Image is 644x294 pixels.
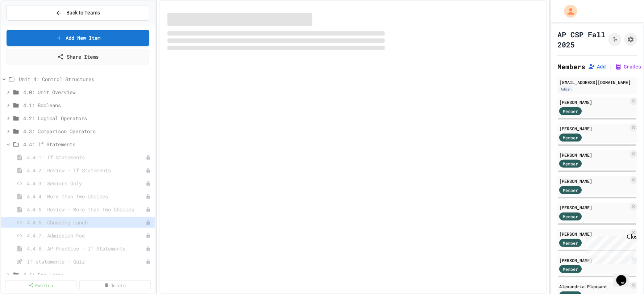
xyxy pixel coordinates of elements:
[27,180,146,187] span: 4.4.3: Seniors Only
[7,30,149,46] a: Add New Item
[608,62,612,71] span: |
[560,79,635,85] div: [EMAIL_ADDRESS][DOMAIN_NAME]
[560,231,629,237] div: [PERSON_NAME]
[560,283,629,290] div: Alexandria Pleasant
[23,127,152,135] span: 4.3: Comparison Operators
[66,9,100,17] span: Back to Teams
[79,280,151,290] a: Delete
[27,232,146,239] span: 4.4.7: Admission Fee
[23,101,152,109] span: 4.1: Booleans
[146,181,151,186] div: Unpublished
[27,206,146,213] span: 4.4.5: Review - More than Two Choices
[584,234,637,264] iframe: chat widget
[557,3,579,20] div: My Account
[23,140,152,148] span: 4.4: If Statements
[146,220,151,225] div: Unpublished
[557,62,585,72] h2: Members
[7,49,149,64] a: Share Items
[563,160,578,167] span: Member
[5,280,76,290] a: Publish
[3,3,50,46] div: Chat with us now!Close
[563,187,578,193] span: Member
[560,152,629,158] div: [PERSON_NAME]
[557,29,606,50] h1: AP CSP Fall 2025
[146,207,151,212] div: Unpublished
[23,271,152,278] span: 4.5: For Loops
[615,63,641,70] button: Grades
[560,178,629,184] div: [PERSON_NAME]
[146,194,151,199] div: Unpublished
[560,86,573,92] div: Admin
[560,257,629,264] div: [PERSON_NAME]
[563,134,578,141] span: Member
[563,240,578,246] span: Member
[563,108,578,114] span: Member
[146,246,151,251] div: Unpublished
[27,167,146,174] span: 4.4.2: Review - If Statements
[146,155,151,160] div: Unpublished
[146,259,151,264] div: Unpublished
[27,219,146,226] span: 4.4.6: Choosing Lunch
[563,266,578,272] span: Member
[27,245,146,252] span: 4.4.8: AP Practice - If Statements
[27,193,146,200] span: 4.4.4: More than Two Choices
[588,63,606,70] button: Add
[27,258,146,265] span: If statements - Quiz
[19,75,152,83] span: Unit 4: Control Structures
[560,99,629,105] div: [PERSON_NAME]
[23,88,152,96] span: 4.0: Unit Overview
[146,168,151,173] div: Unpublished
[563,213,578,220] span: Member
[560,204,629,211] div: [PERSON_NAME]
[7,5,149,21] button: Back to Teams
[23,114,152,122] span: 4.2: Logical Operators
[560,125,629,132] div: [PERSON_NAME]
[608,33,622,46] button: Click to see fork details
[614,265,637,287] iframe: chat widget
[146,233,151,238] div: Unpublished
[27,154,146,161] span: 4.4.1: If Statements
[624,33,637,46] button: Assignment Settings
